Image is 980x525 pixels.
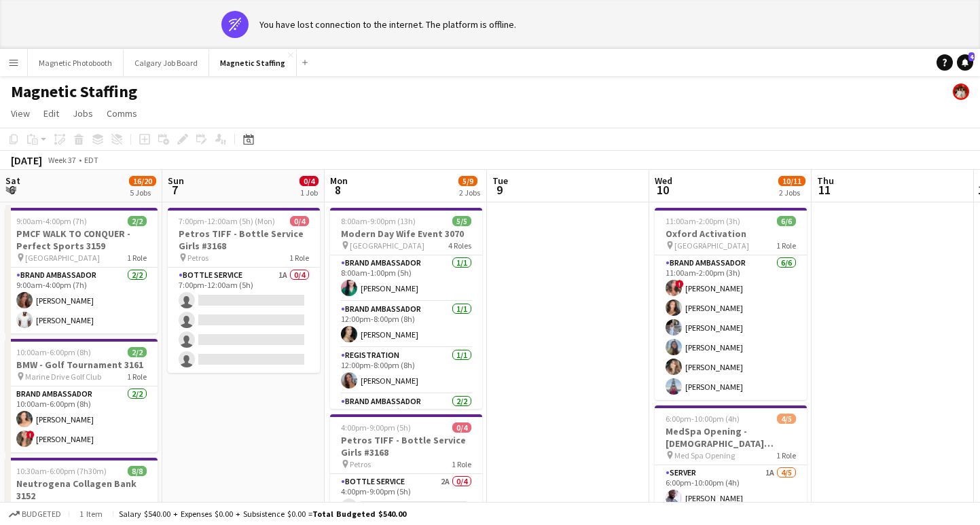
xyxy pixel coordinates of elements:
[448,240,471,251] span: 4 Roles
[11,107,30,120] span: View
[655,228,807,240] h3: Oxford Activation
[778,176,805,186] span: 10/11
[776,450,796,460] span: 1 Role
[5,268,158,333] app-card-role: Brand Ambassador2/29:00am-4:00pm (7h)[PERSON_NAME][PERSON_NAME]
[330,175,348,187] span: Mon
[187,253,208,263] span: Petros
[330,228,482,240] h3: Modern Day Wife Event 3070
[16,216,87,226] span: 9:00am-4:00pm (7h)
[7,507,63,522] button: Budgeted
[330,255,482,302] app-card-role: Brand Ambassador1/18:00am-1:00pm (5h)[PERSON_NAME]
[168,208,320,373] app-job-card: 7:00pm-12:00am (5h) (Mon)0/4Petros TIFF - Bottle Service Girls #3168 Petros1 RoleBottle Service1A...
[330,208,482,409] app-job-card: 8:00am-9:00pm (13h)5/5Modern Day Wife Event 3070 [GEOGRAPHIC_DATA]4 RolesBrand Ambassador1/18:00a...
[341,422,411,433] span: 4:00pm-9:00pm (5h)
[25,253,100,263] span: [GEOGRAPHIC_DATA]
[130,187,156,198] div: 5 Jobs
[777,216,796,226] span: 6/6
[16,347,91,357] span: 10:00am-6:00pm (8h)
[452,459,471,469] span: 1 Role
[11,153,42,167] div: [DATE]
[25,372,101,382] span: Marine Drive Golf Club
[67,105,98,122] a: Jobs
[129,176,156,186] span: 16/20
[84,155,98,165] div: EDT
[655,255,807,400] app-card-role: Brand Ambassador6/611:00am-2:00pm (3h)![PERSON_NAME][PERSON_NAME][PERSON_NAME][PERSON_NAME][PERSO...
[300,176,319,186] span: 0/4
[5,175,20,187] span: Sat
[124,50,209,76] button: Calgary Job Board
[300,187,318,198] div: 1 Job
[328,182,348,198] span: 8
[73,107,93,120] span: Jobs
[11,82,137,102] h1: Magnetic Staffing
[3,182,20,198] span: 6
[330,348,482,394] app-card-role: Registration1/112:00pm-8:00pm (8h)[PERSON_NAME]
[776,240,796,251] span: 1 Role
[168,175,184,187] span: Sun
[290,216,309,226] span: 0/4
[127,372,147,382] span: 1 Role
[38,105,65,122] a: Edit
[676,280,684,288] span: !
[259,18,516,31] div: You have lost connection to the internet. The platform is offline.
[45,155,79,165] span: Week 37
[490,182,508,198] span: 9
[777,414,796,424] span: 4/5
[43,107,59,120] span: Edit
[22,509,61,519] span: Budgeted
[168,268,320,373] app-card-role: Bottle Service1A0/47:00pm-12:00am (5h)
[653,182,672,198] span: 10
[101,105,143,122] a: Comms
[341,216,416,226] span: 8:00am-9:00pm (13h)
[209,50,297,76] button: Magnetic Staffing
[655,175,672,187] span: Wed
[5,359,158,371] h3: BMW - Golf Tournament 3161
[655,208,807,400] app-job-card: 11:00am-2:00pm (3h)6/6Oxford Activation [GEOGRAPHIC_DATA]1 RoleBrand Ambassador6/611:00am-2:00pm ...
[666,414,740,424] span: 6:00pm-10:00pm (4h)
[28,50,124,76] button: Magnetic Photobooth
[330,302,482,348] app-card-role: Brand Ambassador1/112:00pm-8:00pm (8h)[PERSON_NAME]
[107,107,137,120] span: Comms
[128,216,147,226] span: 2/2
[166,182,184,198] span: 7
[5,477,158,502] h3: Neutrogena Collagen Bank 3152
[5,228,158,252] h3: PMCF WALK TO CONQUER - Perfect Sports 3159
[452,422,471,433] span: 0/4
[452,216,471,226] span: 5/5
[492,175,508,187] span: Tue
[127,253,147,263] span: 1 Role
[779,187,805,198] div: 2 Jobs
[655,425,807,450] h3: MedSpa Opening - [DEMOGRAPHIC_DATA] Servers / Models
[458,176,477,186] span: 5/9
[5,105,35,122] a: View
[75,509,107,519] span: 1 item
[26,431,35,439] span: !
[119,509,406,519] div: Salary $540.00 + Expenses $0.00 + Subsistence $0.00 =
[815,182,834,198] span: 11
[5,339,158,452] app-job-card: 10:00am-6:00pm (8h)2/2BMW - Golf Tournament 3161 Marine Drive Golf Club1 RoleBrand Ambassador2/21...
[459,187,480,198] div: 2 Jobs
[128,466,147,476] span: 8/8
[674,240,749,251] span: [GEOGRAPHIC_DATA]
[330,394,482,460] app-card-role: Brand Ambassador2/24:00pm-9:00pm (5h)
[312,509,406,519] span: Total Budgeted $540.00
[16,466,107,476] span: 10:30am-6:00pm (7h30m)
[330,434,482,458] h3: Petros TIFF - Bottle Service Girls #3168
[968,52,975,61] span: 4
[179,216,275,226] span: 7:00pm-12:00am (5h) (Mon)
[5,386,158,452] app-card-role: Brand Ambassador2/210:00am-6:00pm (8h)[PERSON_NAME]![PERSON_NAME]
[674,450,735,460] span: Med Spa Opening
[5,208,158,333] app-job-card: 9:00am-4:00pm (7h)2/2PMCF WALK TO CONQUER - Perfect Sports 3159 [GEOGRAPHIC_DATA]1 RoleBrand Amba...
[957,54,973,71] a: 4
[953,84,969,100] app-user-avatar: Kara & Monika
[666,216,740,226] span: 11:00am-2:00pm (3h)
[289,253,309,263] span: 1 Role
[817,175,834,187] span: Thu
[350,459,371,469] span: Petros
[168,228,320,252] h3: Petros TIFF - Bottle Service Girls #3168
